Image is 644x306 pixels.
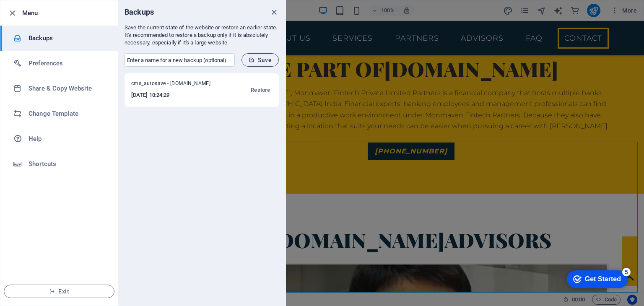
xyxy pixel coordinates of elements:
h6: Help [29,134,106,144]
h6: Preferences [29,58,106,68]
h6: [DATE] 10:24:29 [131,90,221,100]
button: Save [241,53,279,67]
span: Exit [11,288,107,295]
span: cms_autosave - [DOMAIN_NAME] [131,80,221,90]
input: Enter a name for a new backup (optional) [125,53,235,67]
div: 5 [62,2,70,10]
button: Exit [4,285,114,298]
button: Restore [249,80,272,100]
h6: Share & Copy Website [29,83,106,93]
h6: Backups [29,33,106,43]
div: Get Started [25,9,61,17]
span: Save [249,57,272,63]
p: Save the current state of the website or restore an earlier state. It's recommended to restore a ... [125,24,279,47]
a: Help [0,126,118,151]
span: Restore [251,85,270,95]
h6: Change Template [29,109,106,119]
h6: Menu [22,8,111,18]
h6: Backups [125,7,154,17]
div: Get Started 5 items remaining, 0% complete [7,4,68,22]
button: close [269,7,279,17]
h6: Shortcuts [29,159,106,169]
